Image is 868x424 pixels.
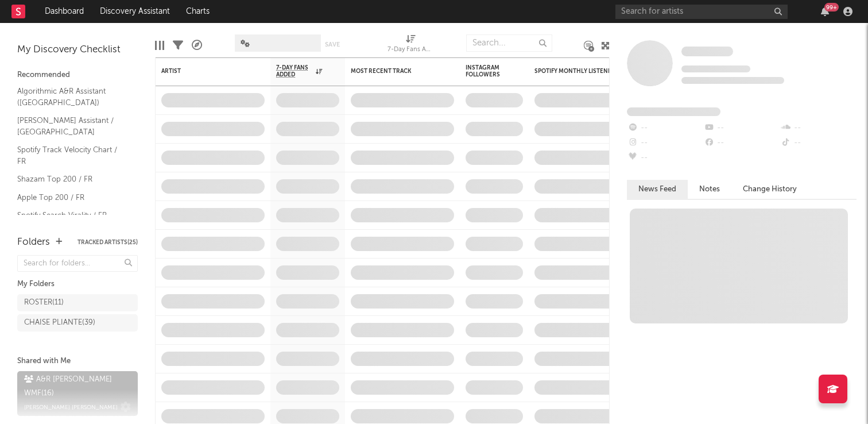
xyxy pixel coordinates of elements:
div: -- [780,121,857,136]
button: Notes [688,180,731,199]
span: Some Artist [681,47,733,56]
div: 7-Day Fans Added (7-Day Fans Added) [387,43,433,57]
a: Algorithmic A&R Assistant ([GEOGRAPHIC_DATA]) [17,85,126,109]
a: Shazam Top 200 / FR [17,173,126,186]
a: Spotify Track Velocity Chart / FR [17,144,126,167]
div: Spotify Monthly Listeners [534,68,621,75]
div: 7-Day Fans Added (7-Day Fans Added) [387,29,433,62]
div: Most Recent Track [351,68,437,75]
div: -- [627,136,703,151]
a: Some Artist [681,46,733,57]
a: CHAISE PLIANTE(39) [17,314,138,332]
div: -- [703,121,780,136]
span: [PERSON_NAME] [PERSON_NAME] [24,400,118,414]
div: -- [627,151,703,165]
span: 7-Day Fans Added [276,64,313,78]
div: Shared with Me [17,354,138,368]
button: Tracked Artists(25) [77,240,138,245]
a: Spotify Search Virality / FR [17,209,126,222]
div: My Discovery Checklist [17,43,138,57]
div: 99 + [824,3,839,11]
div: Instagram Followers [466,64,506,78]
div: Artist [161,68,247,75]
div: Filters [173,29,183,62]
div: Recommended [17,68,138,82]
input: Search for artists [615,5,788,19]
div: My Folders [17,277,138,291]
button: Change History [731,180,808,199]
div: -- [703,136,780,151]
div: CHAISE PLIANTE ( 39 ) [24,316,95,330]
a: Apple Top 200 / FR [17,191,126,204]
a: A&R [PERSON_NAME] WMF(16)[PERSON_NAME] [PERSON_NAME] [17,371,138,416]
div: A&R [PERSON_NAME] WMF ( 16 ) [24,373,128,400]
input: Search... [466,34,552,52]
div: Folders [17,236,50,249]
span: Tracking Since: [DATE] [681,65,750,72]
div: -- [780,136,857,151]
span: 0 fans last week [681,77,784,84]
div: -- [627,121,703,136]
div: ROSTER ( 11 ) [24,296,64,310]
div: A&R Pipeline [192,29,202,62]
a: ROSTER(11) [17,294,138,311]
button: News Feed [627,180,688,199]
span: Fans Added by Platform [627,107,720,116]
div: Edit Columns [155,29,164,62]
input: Search for folders... [17,255,138,272]
button: Save [325,41,340,48]
a: [PERSON_NAME] Assistant / [GEOGRAPHIC_DATA] [17,114,126,138]
button: 99+ [821,7,829,16]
